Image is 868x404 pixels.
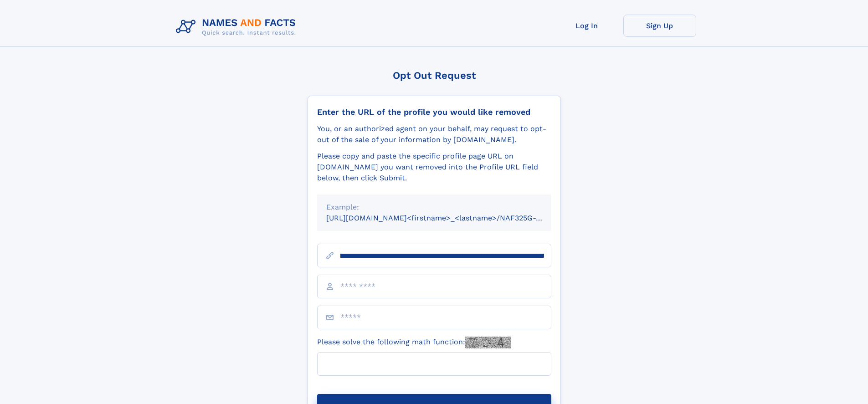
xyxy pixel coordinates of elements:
[317,123,551,145] div: You, or an authorized agent on your behalf, may request to opt-out of the sale of your informatio...
[317,151,551,184] div: Please copy and paste the specific profile page URL on [DOMAIN_NAME] you want removed into the Pr...
[308,70,561,81] div: Opt Out Request
[550,15,623,37] a: Log In
[172,15,303,39] img: Logo Names and Facts
[623,15,696,37] a: Sign Up
[326,214,569,222] small: [URL][DOMAIN_NAME]<firstname>_<lastname>/NAF325G-xxxxxxxx
[317,337,511,348] label: Please solve the following math function:
[317,107,551,117] div: Enter the URL of the profile you would like removed
[326,202,542,213] div: Example:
